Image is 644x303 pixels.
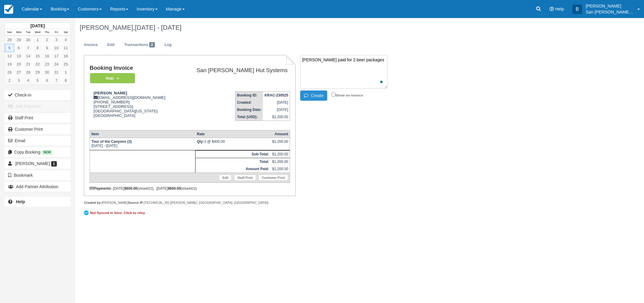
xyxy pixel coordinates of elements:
[195,158,270,165] th: Total:
[168,186,181,191] strong: $600.00
[52,52,61,60] a: 17
[90,186,111,191] strong: Payments
[80,24,554,31] h1: [PERSON_NAME],
[16,199,25,204] b: Help
[52,36,61,44] a: 3
[145,187,152,190] small: 4822
[61,68,70,76] a: 1
[263,113,290,121] td: $1,200.00
[160,39,176,51] a: Log
[124,186,137,191] strong: $600.00
[61,60,70,68] a: 25
[52,68,61,76] a: 31
[197,139,204,144] strong: Qty
[219,175,232,181] a: Edit
[5,76,14,84] a: 2
[271,158,290,165] td: $1,200.00
[23,44,33,52] a: 7
[555,7,564,11] span: Help
[5,136,71,145] button: Email
[80,39,102,51] a: Invoice
[33,44,42,52] a: 8
[5,36,14,44] a: 28
[4,5,13,14] img: checkfront-main-nav-mini-logo.png
[84,201,102,204] strong: Created by:
[5,90,71,100] button: Check-in
[5,52,14,60] a: 12
[14,44,23,52] a: 6
[61,52,70,60] a: 18
[272,139,288,148] div: $1,200.00
[90,130,195,138] th: Item
[5,60,14,68] a: 19
[42,150,53,155] span: New
[14,52,23,60] a: 13
[90,73,135,84] em: Paid
[271,150,290,158] td: $1,200.00
[90,138,195,150] td: [DATE] - [DATE]
[263,106,290,113] td: [DATE]
[42,44,52,52] a: 9
[236,113,263,121] th: Total (USD):
[5,147,71,157] button: Copy Booking New
[33,52,42,60] a: 15
[52,29,61,36] th: Fri
[120,39,159,51] a: Transactions2
[236,106,263,113] th: Booking Date:
[135,24,181,31] span: [DATE] - [DATE]
[15,161,50,166] span: [PERSON_NAME]
[23,76,33,84] a: 4
[51,161,57,167] span: 1
[5,44,14,52] a: 5
[23,60,33,68] a: 21
[23,68,33,76] a: 28
[42,60,52,68] a: 23
[52,60,61,68] a: 24
[195,130,270,138] th: Rate
[90,73,133,84] a: Paid
[23,36,33,44] a: 30
[103,39,119,51] a: Edit
[331,93,363,97] label: Show on invoice
[5,197,71,207] a: Help
[42,76,52,84] a: 6
[61,76,70,84] a: 8
[61,36,70,44] a: 4
[5,159,71,168] a: [PERSON_NAME] 1
[14,60,23,68] a: 20
[94,91,127,95] strong: [PERSON_NAME]
[30,23,45,28] strong: [DATE]
[263,99,290,106] td: [DATE]
[5,68,14,76] a: 26
[33,36,42,44] a: 1
[42,52,52,60] a: 16
[195,150,270,158] th: Sub-Total:
[61,29,70,36] th: Sat
[5,102,71,111] button: Add Payment
[14,76,23,84] a: 3
[84,200,295,205] div: [PERSON_NAME] [TECHNICAL_ID] ([PERSON_NAME], [GEOGRAPHIC_DATA], [GEOGRAPHIC_DATA])
[264,93,288,97] strong: KRAC-230525
[5,124,71,134] a: Customer Print
[52,44,61,52] a: 10
[23,52,33,60] a: 14
[33,60,42,68] a: 22
[572,5,582,14] div: B
[33,68,42,76] a: 29
[90,91,178,125] div: [EMAIL_ADDRESS][DOMAIN_NAME] [PHONE_NUMBER] [STREET_ADDRESS] [GEOGRAPHIC_DATA][US_STATE] [GEOGRAP...
[42,29,52,36] th: Thu
[149,42,155,47] span: 2
[300,55,387,89] textarea: To enrich screen reader interactions, please activate Accessibility in Grammarly extension settings
[195,165,270,173] th: Amount Paid:
[195,138,270,150] td: 3 @ $400.00
[90,65,178,71] h1: Booking Invoice
[23,29,33,36] th: Tue
[271,165,290,173] td: $1,200.00
[5,29,14,36] th: Sun
[14,68,23,76] a: 27
[33,29,42,36] th: Wed
[271,130,290,138] th: Amount
[91,139,132,144] strong: Tour of the Canyons (3)
[550,7,554,11] i: Help
[258,175,288,181] a: Customer Print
